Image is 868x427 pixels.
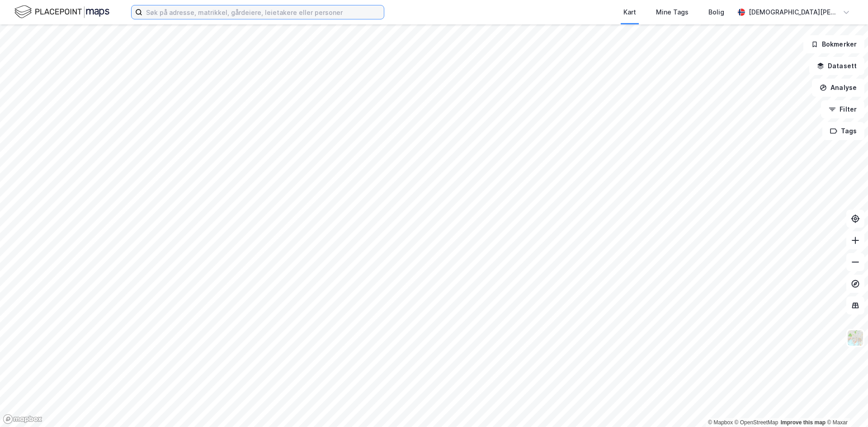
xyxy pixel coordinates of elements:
[3,414,42,424] a: Mapbox homepage
[823,384,868,427] div: Kontrollprogram for chat
[656,7,689,18] div: Mine Tags
[623,7,636,18] div: Kart
[749,7,839,18] div: [DEMOGRAPHIC_DATA][PERSON_NAME][DEMOGRAPHIC_DATA]
[803,35,864,53] button: Bokmerker
[708,7,724,18] div: Bolig
[14,4,109,20] img: logo.f888ab2527a4732fd821a326f86c7f29.svg
[821,100,864,118] button: Filter
[735,419,778,426] a: OpenStreetMap
[812,79,864,97] button: Analyse
[847,329,864,347] img: Z
[708,419,733,426] a: Mapbox
[823,384,868,427] iframe: Chat Widget
[781,419,826,426] a: Improve this map
[822,122,864,140] button: Tags
[142,5,384,19] input: Søk på adresse, matrikkel, gårdeiere, leietakere eller personer
[809,57,864,75] button: Datasett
